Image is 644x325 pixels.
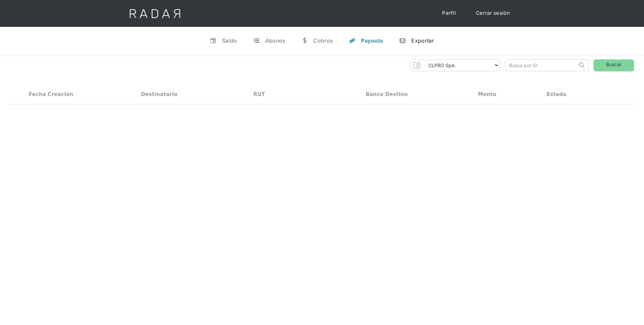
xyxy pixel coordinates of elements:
[547,91,567,97] div: Estado
[253,37,260,44] div: t
[469,7,517,20] a: Cerrar sesión
[411,59,500,71] form: Form
[301,37,308,44] div: w
[399,37,406,44] div: n
[361,37,383,44] div: Payouts
[349,37,356,44] div: y
[210,37,217,44] div: v
[313,37,333,44] div: Cobros
[366,91,408,97] div: Banco destino
[222,37,237,44] div: Saldo
[265,37,285,44] div: Abonos
[29,91,73,97] div: Fecha creación
[435,7,463,20] a: Perfil
[411,37,434,44] div: Exportar
[478,91,496,97] div: Monto
[505,60,577,71] input: Busca por ID
[594,59,634,71] a: Buscar
[141,91,177,97] div: Destinatario
[253,91,265,97] div: RUT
